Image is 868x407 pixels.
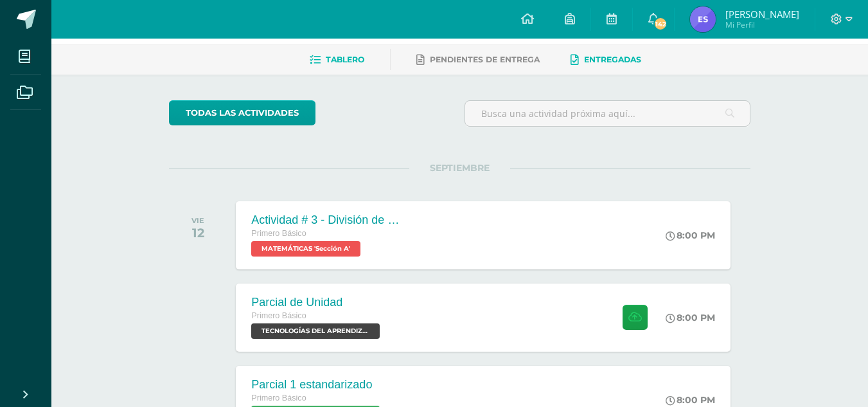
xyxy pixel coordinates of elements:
[251,393,306,402] span: Primero Básico
[690,6,716,32] img: c828186748a3b9cb13999bfca1002089.png
[725,19,799,30] span: Mi Perfil
[251,323,380,339] span: TECNOLOGÍAS DEL APRENDIZAJE Y LA COMUNICACIÓN 'Sección A'
[191,216,204,225] div: VIE
[653,17,668,31] span: 142
[409,162,510,174] span: SEPTIEMBRE
[465,101,750,126] input: Busca una actividad próxima aquí...
[251,296,383,309] div: Parcial de Unidad
[584,55,641,64] span: Entregadas
[251,229,306,238] span: Primero Básico
[666,312,715,323] div: 8:00 PM
[191,225,204,240] div: 12
[251,311,306,320] span: Primero Básico
[725,8,799,21] span: [PERSON_NAME]
[326,55,364,64] span: Tablero
[571,50,641,70] a: Entregadas
[251,241,360,257] span: MATEMÁTICAS 'Sección A'
[169,100,315,125] a: todas las Actividades
[666,394,715,406] div: 8:00 PM
[310,50,364,70] a: Tablero
[430,55,540,64] span: Pendientes de entrega
[251,213,405,227] div: Actividad # 3 - División de Fracciones
[666,230,715,241] div: 8:00 PM
[251,378,383,392] div: Parcial 1 estandarizado
[416,50,540,70] a: Pendientes de entrega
